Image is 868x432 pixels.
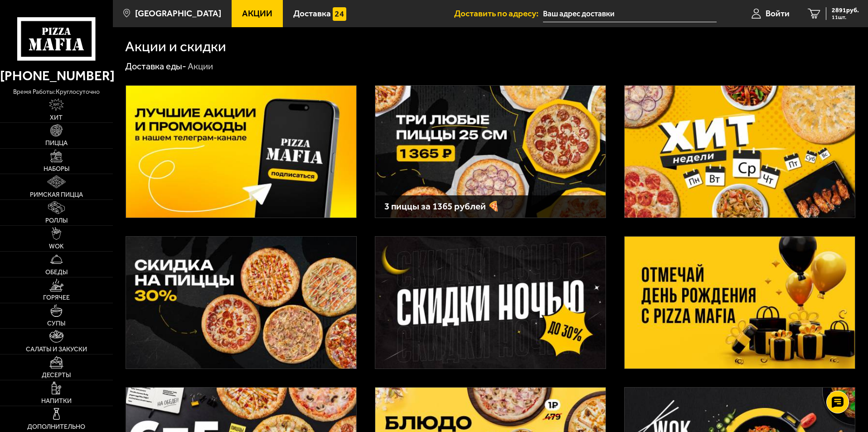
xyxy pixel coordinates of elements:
[125,39,226,54] h1: Акции и скидки
[543,5,717,22] input: Ваш адрес доставки
[50,115,63,121] span: Хит
[293,9,331,18] span: Доставка
[766,9,790,18] span: Войти
[832,15,859,20] span: 11 шт.
[384,202,596,211] h3: 3 пиццы за 1365 рублей 🍕
[49,243,64,250] span: WOK
[375,85,606,218] a: 3 пиццы за 1365 рублей 🍕
[832,7,859,14] span: 2891 руб.
[135,9,221,18] span: [GEOGRAPHIC_DATA]
[45,269,68,276] span: Обеды
[454,9,543,18] span: Доставить по адресу:
[188,61,213,73] div: Акции
[27,424,85,430] span: Дополнительно
[41,398,72,404] span: Напитки
[45,140,68,146] span: Пицца
[47,320,65,327] span: Супы
[44,166,69,172] span: Наборы
[242,9,272,18] span: Акции
[26,346,87,353] span: Салаты и закуски
[42,372,71,379] span: Десерты
[43,295,70,301] span: Горячее
[30,192,83,198] span: Римская пицца
[333,7,346,21] img: 15daf4d41897b9f0e9f617042186c801.svg
[45,218,68,224] span: Роллы
[125,61,186,72] a: Доставка еды-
